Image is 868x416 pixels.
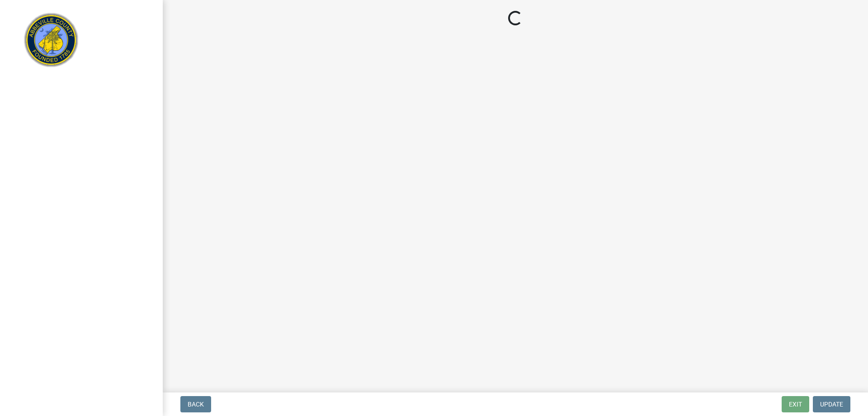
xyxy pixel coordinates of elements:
[820,401,843,408] span: Update
[188,401,204,408] span: Back
[18,10,85,76] img: Abbeville County, South Carolina
[180,396,211,412] button: Back
[813,396,850,412] button: Update
[782,396,809,412] button: Exit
